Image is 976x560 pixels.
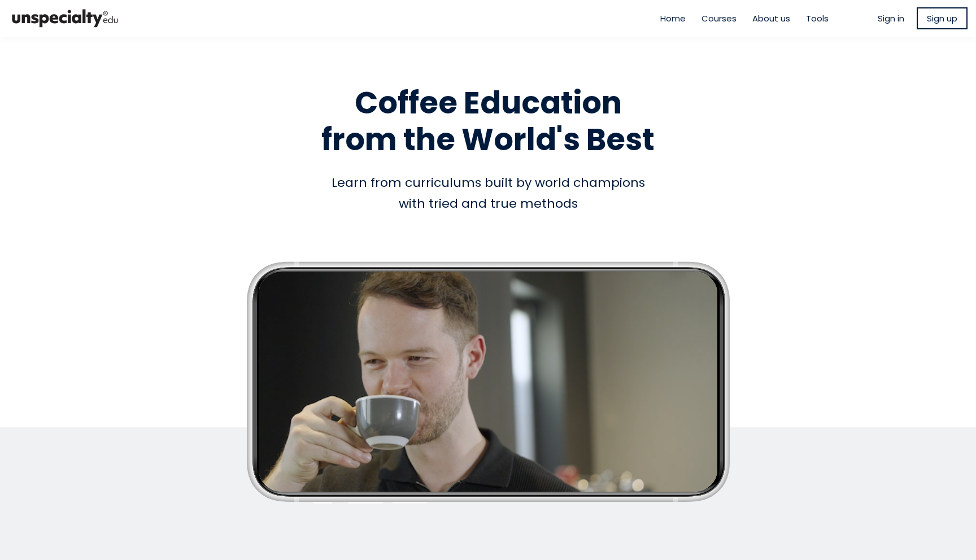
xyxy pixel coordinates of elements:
a: Courses [701,12,737,25]
h1: Coffee Education from the World's Best [166,85,810,158]
a: About us [752,12,790,25]
a: Sign up [917,7,968,29]
span: Sign up [927,12,957,25]
img: bc390a18feecddb333977e298b3a00a1.png [8,5,121,32]
div: Learn from curriculums built by world champions with tried and true methods [166,172,810,215]
a: Tools [806,12,829,25]
a: Sign in [878,12,904,25]
a: Home [660,12,686,25]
